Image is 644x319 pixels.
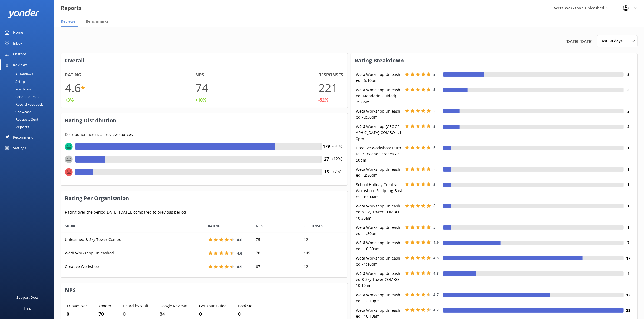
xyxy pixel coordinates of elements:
[624,203,633,209] h4: 1
[434,240,439,245] span: 4.9
[300,260,348,273] div: 12
[319,72,344,79] h4: Responses
[434,87,436,92] span: 5
[3,123,54,131] a: Reports
[65,209,344,215] p: Rating over the period [DATE] - [DATE] , compared to previous period
[3,70,33,78] div: All Reviews
[434,255,439,260] span: 4.8
[17,292,39,303] div: Support Docs
[434,182,436,187] span: 5
[61,53,348,68] h3: Overall
[624,166,633,172] h4: 1
[24,303,31,314] div: Help
[67,303,87,309] p: Tripadvisor
[434,203,436,208] span: 5
[434,166,436,172] span: 5
[624,124,633,130] h4: 2
[61,233,204,246] div: Unleashed & Sky Tower Combo
[355,271,404,289] div: Wētā Workshop Unleashed & Sky Tower COMBO 10:10am
[355,240,404,252] div: Wētā Workshop Unleashed - 10:30am
[331,143,344,156] p: (81%)
[252,246,300,260] div: 70
[61,246,204,260] div: Wētā Workshop Unleashed
[67,310,87,318] p: 0
[355,124,404,142] div: Wētā Workshop [GEOGRAPHIC_DATA] COMBO 1:10pm
[355,166,404,179] div: Wētā Workshop Unleashed - 2:50pm
[434,307,439,313] span: 4.7
[331,156,344,169] p: (12%)
[434,292,439,297] span: 4.7
[237,251,242,256] span: 4.6
[13,27,23,38] div: Home
[65,97,74,104] div: +3%
[355,292,404,304] div: Wētā Workshop Unleashed - 12:10pm
[3,85,54,93] a: Mentions
[624,108,633,114] h4: 2
[355,255,404,267] div: Wētā Workshop Unleashed - 1:10pm
[434,224,436,230] span: 5
[13,132,34,143] div: Recommend
[3,100,54,108] a: Record Feedback
[195,72,204,79] h4: NPS
[238,310,252,318] p: 0
[624,72,633,78] h4: 5
[61,260,204,273] div: Creative Workshop
[434,124,436,129] span: 5
[208,223,221,229] span: RATING
[13,59,27,70] div: Reviews
[199,310,227,318] p: 0
[65,72,81,79] h4: Rating
[3,116,54,123] a: Requests Sent
[355,108,404,120] div: Wētā Workshop Unleashed - 3:30pm
[98,310,111,318] p: 70
[61,4,81,12] h3: Reports
[13,38,22,49] div: Inbox
[3,78,54,85] a: Setup
[624,224,633,230] h4: 1
[3,78,25,85] div: Setup
[3,100,43,108] div: Record Feedback
[355,145,404,163] div: Creative Workshop: Intro to Scars and Scrapes - 3:50pm
[86,19,108,24] span: Benchmarks
[3,123,29,131] div: Reports
[160,310,188,318] p: 84
[554,5,604,11] span: Wētā Workshop Unleashed
[195,79,208,97] h1: 74
[351,53,638,68] h3: Rating Breakdown
[624,87,633,93] h4: 3
[300,233,348,246] div: 12
[624,292,633,298] h4: 13
[13,143,26,153] div: Settings
[434,145,436,150] span: 5
[322,156,331,163] h4: 27
[252,260,300,273] div: 67
[61,191,348,205] h3: Rating Per Organisation
[322,143,331,150] h4: 179
[3,93,54,100] a: Send Requests
[8,9,39,18] img: yonder-white-logo.png
[123,310,148,318] p: 0
[256,223,263,229] span: NPS
[322,169,331,176] h4: 15
[434,108,436,113] span: 5
[434,271,439,276] span: 4.8
[319,97,329,104] div: -52%
[3,116,38,123] div: Requests Sent
[65,132,344,137] p: Distribution across all review sources
[319,79,338,97] h1: 221
[237,264,242,269] span: 4.5
[237,237,242,242] span: 4.6
[300,246,348,260] div: 145
[624,240,633,246] h4: 7
[3,108,31,116] div: Showcase
[252,233,300,246] div: 75
[61,113,348,127] h3: Rating Distribution
[61,19,75,24] span: Reviews
[624,145,633,151] h4: 1
[3,108,54,116] a: Showcase
[98,303,111,309] p: Yonder
[355,203,404,221] div: Wētā Workshop Unleashed & Sky Tower COMBO 10:30am
[624,255,633,261] h4: 17
[3,85,31,93] div: Mentions
[331,169,344,181] p: (7%)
